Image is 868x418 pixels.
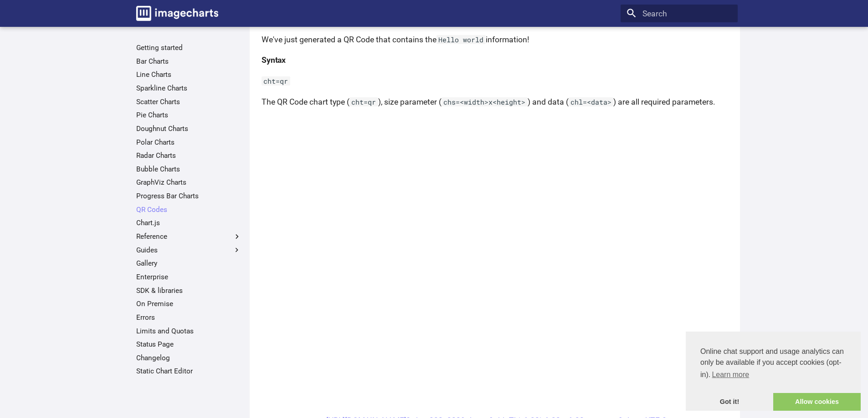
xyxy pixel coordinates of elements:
[136,191,241,201] a: Progress Bar Charts
[700,346,846,382] span: Online chat support and usage analytics can only be available if you accept cookies (opt-in).
[136,232,241,241] label: Reference
[136,353,241,363] a: Changelog
[262,33,732,46] p: We've just generated a QR Code that contains the information!
[136,286,241,295] a: SDK & libraries
[136,70,241,79] a: Line Charts
[136,84,241,93] a: Sparkline Charts
[349,97,378,106] code: cht=qr
[136,299,241,308] a: On Premise
[136,6,218,21] img: logo
[136,138,241,147] a: Polar Charts
[136,327,241,336] a: Limits and Quotas
[621,5,738,23] input: Search
[136,313,241,322] a: Errors
[262,76,290,86] code: cht=qr
[686,332,861,411] div: cookieconsent
[136,205,241,214] a: QR Codes
[136,165,241,174] a: Bubble Charts
[710,368,750,382] a: learn more about cookies
[136,43,241,52] a: Getting started
[773,393,861,411] a: allow cookies
[136,340,241,349] a: Status Page
[136,151,241,160] a: Radar Charts
[442,97,528,106] code: chs=<width>x<height>
[569,97,614,106] code: chl=<data>
[136,272,241,282] a: Enterprise
[686,393,773,411] a: dismiss cookie message
[136,178,241,187] a: GraphViz Charts
[136,124,241,133] a: Doughnut Charts
[132,2,222,25] a: Image-Charts documentation
[437,35,486,44] code: Hello world
[136,259,241,268] a: Gallery
[136,367,241,376] a: Static Chart Editor
[262,54,732,66] h4: Syntax
[262,96,732,108] p: The QR Code chart type ( ), size parameter ( ) and data ( ) are all required parameters.
[136,97,241,106] a: Scatter Charts
[136,246,241,255] label: Guides
[136,111,241,120] a: Pie Charts
[136,57,241,66] a: Bar Charts
[136,218,241,227] a: Chart.js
